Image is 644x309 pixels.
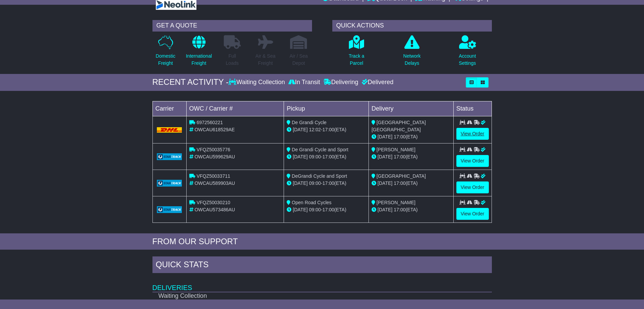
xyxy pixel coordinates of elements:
p: Account Settings [459,53,476,67]
td: Status [453,101,492,116]
span: 17:00 [394,154,406,159]
span: De Grandi Cycle and Sport [292,147,348,152]
div: Delivered [360,79,393,86]
span: Open Road Cycles [292,200,332,205]
span: [DATE] [293,127,308,132]
span: 09:00 [309,207,321,212]
img: DHL.png [157,127,182,133]
a: DomesticFreight [155,35,175,71]
img: GetCarrierServiceLogo [157,206,182,213]
p: Domestic Freight [156,53,175,67]
span: [DATE] [378,207,392,212]
span: OWCAU599629AU [194,154,235,159]
a: Track aParcel [348,35,364,71]
p: Track a Parcel [349,53,364,67]
img: GetCarrierServiceLogo [157,180,182,187]
span: [DATE] [293,154,308,159]
div: - (ETA) [287,126,366,133]
div: - (ETA) [287,180,366,187]
a: View Order [456,208,489,220]
span: 17:00 [394,180,406,186]
span: [PERSON_NAME] [377,147,415,152]
span: VFQZ50035776 [196,147,230,152]
a: View Order [456,128,489,140]
a: View Order [456,181,489,193]
div: (ETA) [372,180,451,187]
div: FROM OUR SUPPORT [152,237,492,247]
span: 6972560221 [196,120,223,125]
div: - (ETA) [287,153,366,160]
span: VFQZ50033711 [196,173,230,179]
span: OWCAU573486AU [194,207,235,212]
div: Waiting Collection [229,79,286,86]
img: GetCarrierServiceLogo [157,153,182,160]
span: OWCAU589903AU [194,180,235,186]
div: GET A QUOTE [152,20,312,32]
span: 17:00 [394,207,406,212]
a: View Order [456,155,489,167]
p: Air / Sea Depot [290,53,308,67]
div: Quick Stats [152,256,492,275]
a: InternationalFreight [186,35,212,71]
div: In Transit [287,79,322,86]
div: - (ETA) [287,206,366,213]
span: [GEOGRAPHIC_DATA] [377,173,426,179]
p: Air & Sea Freight [256,53,276,67]
span: [DATE] [293,180,308,186]
a: AccountSettings [458,35,476,71]
div: (ETA) [372,153,451,160]
div: (ETA) [372,206,451,213]
span: 17:00 [394,134,406,139]
span: [DATE] [378,154,392,159]
span: 17:00 [323,154,334,159]
span: DeGrandi Cycle and Sport [292,173,347,179]
span: 09:00 [309,154,321,159]
p: International Freight [186,53,212,67]
td: Waiting Collection [152,292,443,300]
td: OWC / Carrier # [186,101,284,116]
td: Pickup [284,101,369,116]
div: Delivering [322,79,360,86]
a: NetworkDelays [403,35,421,71]
span: [PERSON_NAME] [377,200,415,205]
td: Carrier [152,101,186,116]
p: Full Loads [224,53,241,67]
span: De Grandi Cycle [292,120,327,125]
span: 17:00 [323,127,334,132]
p: Network Delays [403,53,421,67]
span: 12:02 [309,127,321,132]
span: [GEOGRAPHIC_DATA] [GEOGRAPHIC_DATA] [372,120,426,132]
span: 17:00 [323,207,334,212]
span: [DATE] [293,207,308,212]
div: QUICK ACTIONS [332,20,492,32]
span: OWCAU618529AE [194,127,235,132]
td: Deliveries [152,275,492,292]
div: (ETA) [372,133,451,140]
span: 09:00 [309,180,321,186]
td: Delivery [368,101,453,116]
span: [DATE] [378,180,392,186]
span: 17:00 [323,180,334,186]
span: [DATE] [378,134,392,139]
div: RECENT ACTIVITY - [152,77,229,87]
span: VFQZ50030210 [196,200,230,205]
